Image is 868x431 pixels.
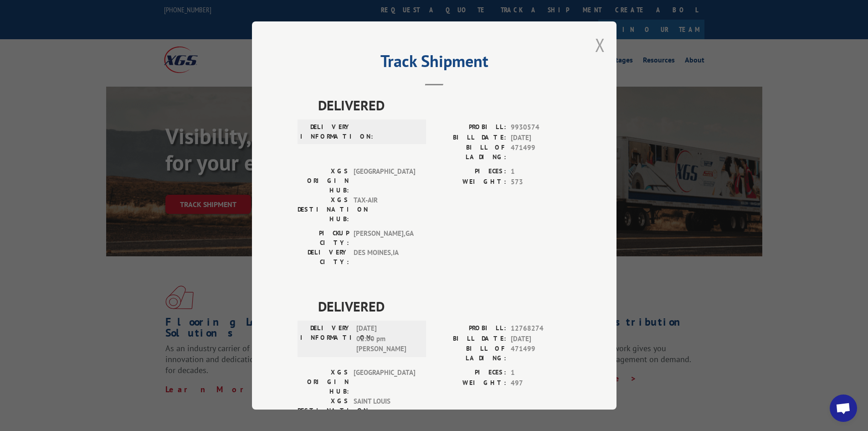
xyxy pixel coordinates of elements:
label: PIECES: [434,166,506,177]
label: XGS DESTINATION HUB: [298,396,349,425]
span: [DATE] 02:00 pm [PERSON_NAME] [356,323,418,354]
label: DELIVERY INFORMATION: [300,122,352,141]
label: PIECES: [434,368,506,378]
span: [GEOGRAPHIC_DATA] [354,368,415,396]
label: PROBILL: [434,122,506,133]
span: 471499 [511,344,571,363]
span: [DATE] [511,133,571,143]
span: 497 [511,378,571,389]
span: 12768274 [511,323,571,334]
span: [DATE] [511,334,571,344]
label: BILL DATE: [434,133,506,143]
span: 573 [511,177,571,187]
span: DELIVERED [318,95,571,115]
label: PICKUP CITY: [298,228,349,248]
label: DELIVERY CITY: [298,248,349,267]
span: SAINT LOUIS [354,396,415,425]
span: DES MOINES , IA [354,248,415,267]
span: 1 [511,368,571,378]
label: XGS DESTINATION HUB: [298,195,349,224]
label: XGS ORIGIN HUB: [298,368,349,396]
h2: Track Shipment [298,55,571,72]
label: DELIVERY INFORMATION: [300,323,352,354]
span: 9930574 [511,122,571,133]
label: PROBILL: [434,323,506,334]
label: WEIGHT: [434,177,506,187]
span: TAX-AIR [354,195,415,224]
span: [PERSON_NAME] , GA [354,228,415,248]
label: BILL OF LADING: [434,143,506,162]
label: XGS ORIGIN HUB: [298,166,349,195]
span: DELIVERED [318,296,571,317]
span: 471499 [511,143,571,162]
label: BILL DATE: [434,334,506,344]
div: Open chat [830,395,857,422]
span: 1 [511,166,571,177]
label: WEIGHT: [434,378,506,389]
label: BILL OF LADING: [434,344,506,363]
button: Close modal [595,33,605,57]
span: [GEOGRAPHIC_DATA] [354,166,415,195]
